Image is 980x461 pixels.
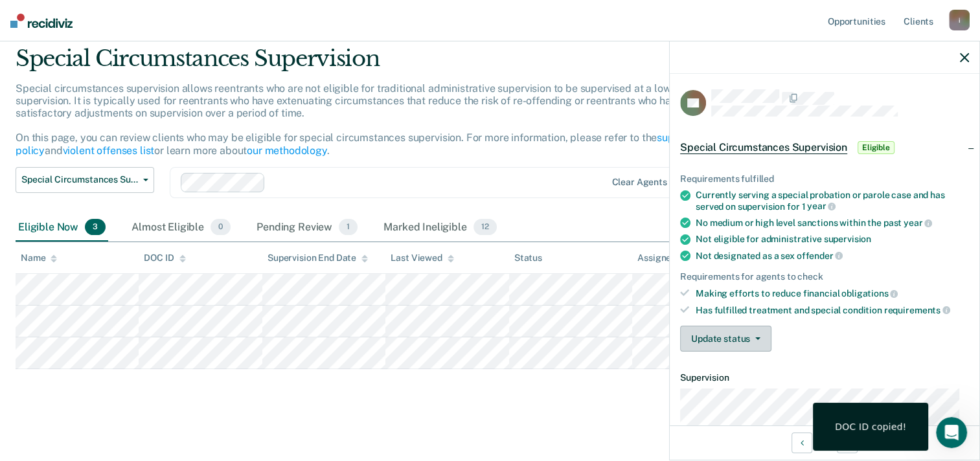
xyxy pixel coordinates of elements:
div: Status [514,253,542,264]
dt: Supervision [680,372,969,383]
span: Eligible [858,141,895,154]
div: 2 / 3 [670,425,979,460]
span: offender [797,251,843,261]
div: Profile image for Krysty [176,21,202,47]
p: How can we help? [26,158,233,180]
div: Requirements fulfilled [680,174,969,185]
span: year [807,201,836,211]
a: supervision levels policy [16,131,740,156]
span: 0 [211,219,231,236]
div: Name [21,253,57,264]
span: supervision [824,234,871,244]
div: Supervision End Date [268,253,368,264]
div: Currently serving a special probation or parole case and has served on supervision for 1 [696,190,969,212]
span: Home [50,374,79,383]
div: Has fulfilled treatment and special condition [696,304,969,316]
img: Recidiviz [10,14,73,28]
div: Eligible Now [16,214,108,242]
div: Pending Review [254,214,360,242]
button: Previous Opportunity [792,433,812,453]
div: No medium or high level sanctions within the past [696,217,969,229]
div: Last Viewed [391,253,453,264]
button: Messages [130,342,259,394]
div: Close [223,21,246,44]
div: DOC ID [144,253,185,264]
div: Making efforts to reduce financial [696,287,969,299]
div: i [949,10,970,30]
div: Send us a message [27,207,216,221]
span: 3 [85,219,106,236]
img: Profile image for Kim [152,21,177,47]
span: 12 [473,219,497,236]
iframe: Intercom live chat [936,417,967,448]
a: our methodology [247,144,327,157]
div: Marked Ineligible [381,214,499,242]
div: Requirements for agents to check [680,271,969,282]
button: Update status [680,326,771,352]
p: Hi [EMAIL_ADDRESS][DOMAIN_NAME] 👋 [26,92,233,158]
div: Special Circumstances Supervision [16,45,751,82]
div: Assigned to [637,253,698,264]
div: Send us a message [13,196,246,232]
div: DOC ID copied! [835,421,906,433]
span: year [904,218,932,228]
span: obligations [841,288,898,298]
div: Almost Eligible [129,214,233,242]
span: Messages [172,374,217,383]
span: Special Circumstances Supervision [21,174,138,185]
a: violent offenses list [63,144,155,157]
img: logo [26,25,97,45]
div: Clear agents [611,177,667,188]
img: Profile image for Rajan [127,21,153,47]
span: Special Circumstances Supervision [680,141,847,154]
span: 1 [339,219,358,236]
div: Not eligible for administrative [696,234,969,245]
div: Not designated as a sex [696,250,969,262]
p: Special circumstances supervision allows reentrants who are not eligible for traditional administ... [16,82,740,157]
span: requirements [884,305,950,315]
div: Special Circumstances SupervisionEligible [670,127,979,168]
